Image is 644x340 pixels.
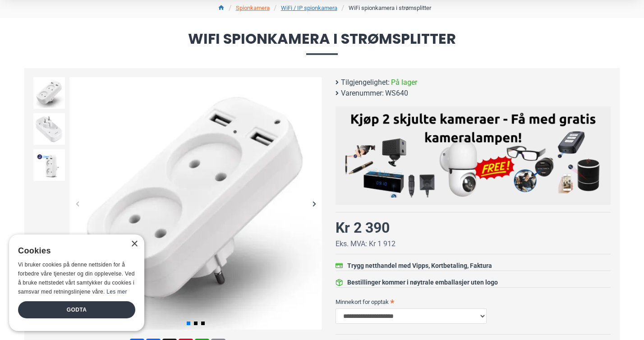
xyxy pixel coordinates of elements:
img: Strømsplitter med WiFi spionkamera [33,77,65,109]
div: Previous slide [69,196,85,211]
b: Tilgjengelighet: [341,77,390,88]
span: WiFi spionkamera i strømsplitter [24,32,620,55]
div: Cookies [18,241,129,261]
a: Spionkamera [236,4,270,13]
img: Strømsplitter med WiFi spionkamera [33,113,65,145]
img: Kjøp 2 skjulte kameraer – Få med gratis kameralampe! [342,111,604,198]
div: Trygg netthandel med Vipps, Kortbetaling, Faktura [347,261,492,271]
label: Minnekort for opptak [336,294,611,309]
b: Varenummer: [341,88,384,99]
div: Godta [18,301,135,318]
span: Go to slide 1 [187,322,190,325]
span: Go to slide 3 [201,322,205,325]
span: Go to slide 2 [194,322,198,325]
img: Strømsplitter med WiFi spionkamera [69,77,322,330]
span: Vi bruker cookies på denne nettsiden for å forbedre våre tjenester og din opplevelse. Ved å bruke... [18,262,135,294]
div: Next slide [306,196,322,211]
a: Les mer, opens a new window [106,289,127,295]
div: Kr 2 390 [336,217,390,239]
div: Close [131,241,138,248]
span: På lager [391,77,417,88]
span: WS640 [385,88,408,99]
div: Bestillinger kommer i nøytrale emballasjer uten logo [347,278,498,287]
img: Strømsplitter med WiFi spionkamera [33,149,65,181]
a: WiFi / IP spionkamera [281,4,337,13]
